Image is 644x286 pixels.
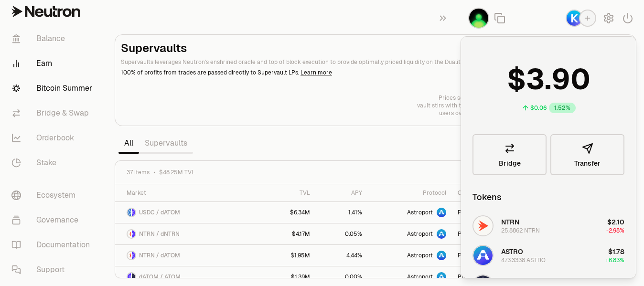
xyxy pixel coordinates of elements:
[417,102,515,109] p: vault stirs with the newborn block—
[605,256,624,264] span: +6.83%
[469,9,488,28] img: Mokry
[4,183,103,208] a: Ecosystem
[606,227,624,234] span: -2.98%
[127,189,251,197] div: Market
[118,134,139,153] a: All
[501,218,519,226] span: NTRN
[407,273,433,281] span: Astroport
[322,189,362,197] div: APY
[132,252,135,259] img: dATOM Logo
[501,256,546,264] div: 473.3338 ASTRO
[549,103,576,113] div: 1.52%
[530,104,547,112] div: $0.06
[607,218,624,226] span: $2.10
[608,247,624,256] span: $1.78
[567,11,582,26] img: Keplr
[139,134,193,153] a: Supervaults
[574,160,601,167] span: Transfer
[467,212,630,240] button: NTRN LogoNTRN25.8862 NTRN$2.10-2.98%
[452,223,538,244] a: Provide liquidity
[132,230,135,238] img: dNTRN Logo
[473,216,493,235] img: NTRN Logo
[467,241,630,270] button: ASTRO LogoASTRO473.3338 ASTRO$1.78+6.83%
[121,68,561,77] p: 100% of profits from trades are passed directly to Supervault LPs.
[139,230,180,238] span: NTRN / dNTRN
[417,94,515,117] a: Prices set by gods—vault stirs with the newborn block—users own the book.
[115,202,257,223] a: USDC LogodATOM LogoUSDC / dATOM
[368,202,451,223] a: Astroport
[501,277,520,286] span: ATOM
[139,252,180,259] span: NTRN / dATOM
[452,202,538,223] a: Provide liquidity
[473,246,493,265] img: ASTRO Logo
[368,245,451,266] a: Astroport
[501,227,540,234] div: 25.8862 NTRN
[4,101,103,126] a: Bridge & Swap
[4,150,103,175] a: Stake
[407,252,433,259] span: Astroport
[257,223,316,244] a: $4.17M
[452,245,538,266] a: Provide liquidity
[4,26,103,51] a: Balance
[407,230,433,238] span: Astroport
[128,252,131,259] img: NTRN Logo
[139,209,180,216] span: USDC / dATOM
[602,277,624,286] span: <$0.01
[316,245,368,266] a: 4.44%
[132,209,135,216] img: dATOM Logo
[4,76,103,101] a: Bitcoin Summer
[132,273,135,281] img: ATOM Logo
[128,273,131,281] img: dATOM Logo
[121,41,561,56] h2: Supervaults
[115,245,257,266] a: NTRN LogodATOM LogoNTRN / dATOM
[159,169,195,176] span: $48.25M TVL
[257,202,316,223] a: $6.34M
[374,189,446,197] div: Protocol
[458,189,532,197] div: Category
[115,223,257,244] a: NTRN LogodNTRN LogoNTRN / dNTRN
[121,58,561,66] p: Supervaults leverages Neutron's enshrined oracle and top of block execution to provide optimally ...
[257,245,316,266] a: $1.95M
[368,223,451,244] a: Astroport
[4,233,103,257] a: Documentation
[263,189,310,197] div: TVL
[128,209,131,216] img: USDC Logo
[417,109,515,117] p: users own the book.
[499,160,521,167] span: Bridge
[472,191,502,204] div: Tokens
[4,126,103,150] a: Orderbook
[550,134,624,175] button: Transfer
[4,208,103,233] a: Governance
[4,257,103,282] a: Support
[4,51,103,76] a: Earn
[127,169,150,176] span: 37 items
[468,8,489,29] button: Mokry
[501,247,523,256] span: ASTRO
[472,134,547,175] a: Bridge
[139,273,181,281] span: dATOM / ATOM
[316,223,368,244] a: 0.05%
[407,209,433,216] span: Astroport
[566,10,596,27] button: Keplr
[417,94,515,102] p: Prices set by gods—
[301,69,332,76] a: Learn more
[316,202,368,223] a: 1.41%
[128,230,131,238] img: NTRN Logo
